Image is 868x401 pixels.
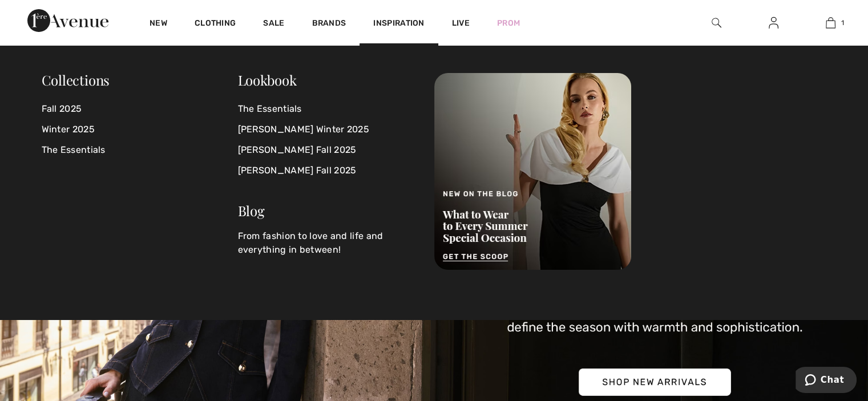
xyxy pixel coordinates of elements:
a: Blog [238,201,265,220]
a: Prom [497,17,520,29]
img: New on the Blog [434,73,631,270]
a: New [150,18,167,30]
a: New on the Blog [434,165,631,176]
img: 1ère Avenue [27,9,108,32]
a: The Essentials [42,140,238,160]
iframe: Opens a widget where you can chat to one of our agents [796,367,857,395]
span: 1 [841,18,844,28]
a: Winter 2025 [42,119,238,140]
img: search the website [712,16,721,30]
a: Live [452,17,470,29]
a: [PERSON_NAME] Fall 2025 [238,140,421,160]
a: Lookbook [238,71,297,89]
span: Inspiration [373,18,424,30]
a: Sign In [760,16,788,30]
span: Collections [42,71,110,89]
a: [PERSON_NAME] Fall 2025 [238,160,421,181]
img: My Bag [826,16,835,30]
p: From fashion to love and life and everything in between! [238,229,421,257]
a: The Essentials [238,99,421,119]
a: Clothing [195,18,236,30]
a: Brands [312,18,346,30]
a: Sale [263,18,284,30]
img: My Info [769,16,778,30]
a: 1 [802,16,858,30]
a: [PERSON_NAME] Winter 2025 [238,119,421,140]
a: Fall 2025 [42,99,238,119]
